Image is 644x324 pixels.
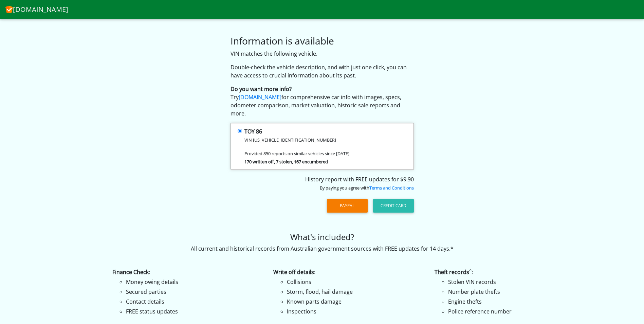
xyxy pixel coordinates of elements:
[469,268,472,273] sup: ^
[126,288,263,296] li: Secured parties
[231,50,414,58] p: VIN matches the following vehicle.
[231,35,414,47] h3: Information is available
[244,150,349,157] small: Provided 850 reports on similar vehicles since [DATE]
[231,85,414,118] p: Try for comprehensive car info with images, specs, odometer comparison, market valuation, histori...
[231,175,414,192] div: History report with FREE updates for $9.90
[448,298,585,306] li: Engine thefts
[369,185,414,191] a: Terms and Conditions
[448,307,585,316] li: Police reference number
[373,199,414,213] button: Credit Card
[5,4,13,13] img: CheckVIN.com.au logo
[435,268,585,316] li: :
[320,185,414,191] small: By paying you agree with
[231,63,414,79] p: Double-check the vehicle description, and with just one click, you can have access to crucial inf...
[238,129,242,133] input: TOY 86 VIN [US_VEHICLE_IDENTIFICATION_NUMBER] Provided 850 reports on similar vehicles since [DAT...
[112,268,149,276] strong: Finance Check
[244,159,328,165] strong: 170 written off, 7 stolen, 167 encumbered
[287,298,424,306] li: Known parts damage
[5,3,68,16] a: [DOMAIN_NAME]
[231,85,292,93] strong: Do you want more info?
[287,288,424,296] li: Storm, flood, hail damage
[244,137,336,143] small: VIN [US_VEHICLE_IDENTIFICATION_NUMBER]
[5,232,639,242] h4: What's included?
[239,93,281,101] a: [DOMAIN_NAME]
[435,268,469,276] strong: Theft records
[448,288,585,296] li: Number plate thefts
[327,199,368,213] button: PayPal
[448,278,585,286] li: Stolen VIN records
[126,307,263,316] li: FREE status updates
[126,278,263,286] li: Money owing details
[273,268,314,276] strong: Write off details
[126,298,263,306] li: Contact details
[244,128,262,135] strong: TOY 86
[287,278,424,286] li: Collisions
[5,245,639,253] p: All current and historical records from Australian government sources with FREE updates for 14 days.
[287,307,424,316] li: Inspections
[273,268,424,316] li: :
[112,268,263,316] li: :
